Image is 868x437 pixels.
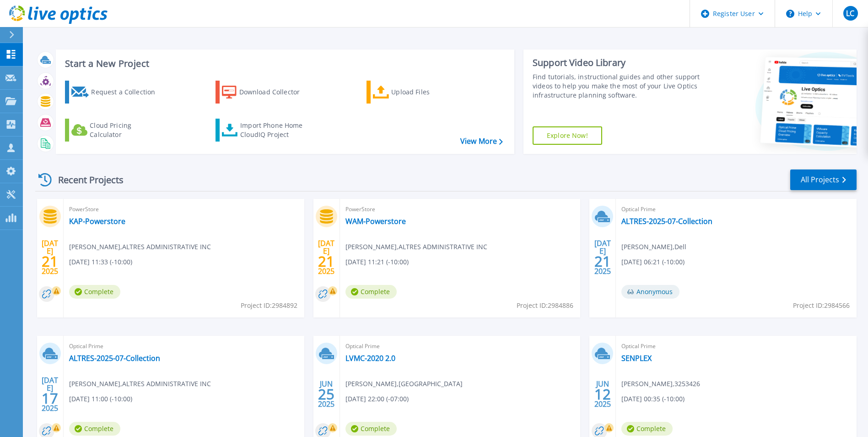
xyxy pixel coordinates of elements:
span: Anonymous [621,285,679,299]
span: Complete [621,422,673,436]
div: Find tutorials, instructional guides and other support videos to help you make the most of your L... [533,72,702,100]
span: Complete [69,285,120,299]
span: [DATE] 00:35 (-10:00) [621,394,685,404]
div: Upload Files [391,83,464,101]
span: [PERSON_NAME] , ALTRES ADMINISTRATIVE INC [69,242,211,252]
span: PowerStore [69,204,299,214]
div: JUN 2025 [594,377,611,411]
h3: Start a New Project [65,59,502,69]
a: Upload Files [367,81,469,104]
div: Cloud Pricing Calculator [90,121,163,139]
a: WAM-Powerstore [345,217,406,226]
div: Support Video Library [533,57,702,69]
div: Request a Collection [91,83,164,101]
span: [DATE] 22:00 (-07:00) [345,394,409,404]
span: [DATE] 11:21 (-10:00) [345,257,409,267]
div: Recent Projects [35,169,136,191]
a: View More [460,137,503,146]
span: 21 [318,257,334,265]
span: [PERSON_NAME] , ALTRES ADMINISTRATIVE INC [69,379,211,389]
span: 21 [594,257,611,265]
a: ALTRES-2025-07-Collection [621,217,712,226]
a: KAP-Powerstore [69,217,125,226]
span: Project ID: 2984886 [517,300,573,311]
div: [DATE] 2025 [41,377,59,411]
span: Complete [345,285,397,299]
div: [DATE] 2025 [41,240,59,274]
a: Explore Now! [533,126,602,145]
span: 25 [318,390,334,398]
span: [PERSON_NAME] , [GEOGRAPHIC_DATA] [345,379,463,389]
a: ALTRES-2025-07-Collection [69,354,160,363]
div: Download Collector [239,83,313,101]
span: [PERSON_NAME] , 3253426 [621,379,700,389]
span: 12 [594,390,611,398]
div: Import Phone Home CloudIQ Project [240,121,312,139]
div: [DATE] 2025 [318,240,335,274]
a: Request a Collection [65,81,167,104]
span: PowerStore [345,204,575,214]
a: All Projects [790,169,857,190]
div: JUN 2025 [318,377,335,411]
span: Optical Prime [69,341,299,351]
span: Optical Prime [621,204,851,214]
span: Optical Prime [345,341,575,351]
span: Complete [69,422,120,436]
span: [DATE] 11:00 (-10:00) [69,394,132,404]
span: Optical Prime [621,341,851,351]
a: Download Collector [216,81,318,104]
span: 17 [42,394,58,402]
a: Cloud Pricing Calculator [65,119,167,142]
span: LC [846,10,854,17]
span: 21 [42,257,58,265]
a: SENPLEX [621,354,652,363]
a: LVMC-2020 2.0 [345,354,395,363]
span: Project ID: 2984566 [793,300,850,311]
div: [DATE] 2025 [594,240,611,274]
span: Complete [345,422,397,436]
span: [PERSON_NAME] , Dell [621,242,686,252]
span: [DATE] 06:21 (-10:00) [621,257,685,267]
span: [DATE] 11:33 (-10:00) [69,257,132,267]
span: Project ID: 2984892 [241,300,297,311]
span: [PERSON_NAME] , ALTRES ADMINISTRATIVE INC [345,242,487,252]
